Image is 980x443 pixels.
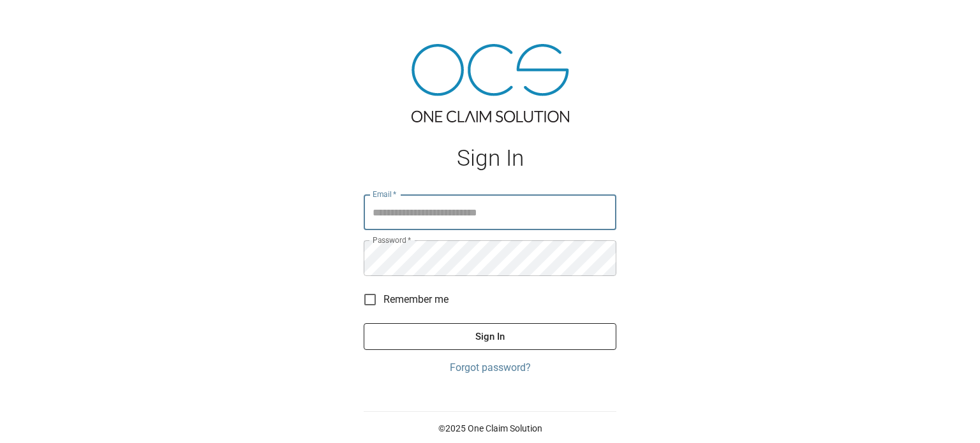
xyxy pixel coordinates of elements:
p: © 2025 One Claim Solution [364,422,616,435]
h1: Sign In [364,145,616,171]
label: Email [373,189,397,200]
span: Remember me [383,292,449,307]
img: ocs-logo-tra.png [412,44,569,122]
a: Forgot password? [364,360,616,375]
button: Sign In [364,323,616,350]
img: ocs-logo-white-transparent.png [15,8,66,33]
label: Password [373,235,411,245]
